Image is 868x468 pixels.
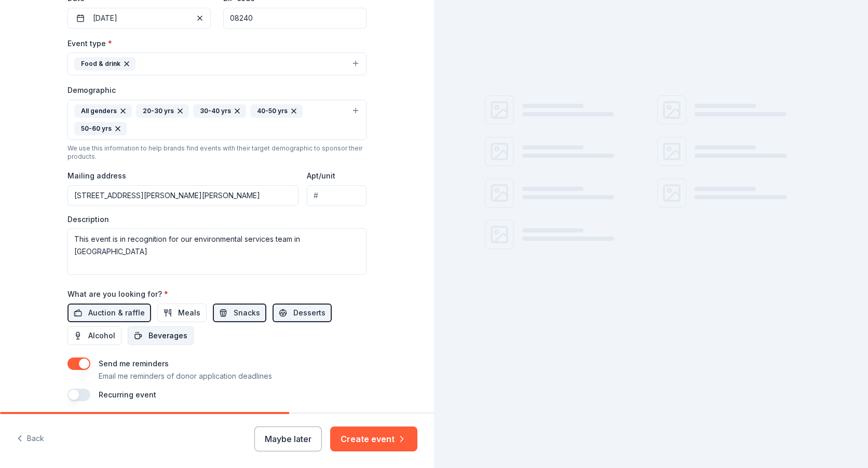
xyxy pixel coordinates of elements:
button: Meals [157,304,207,322]
label: What are you looking for? [67,289,168,299]
div: All genders [74,104,132,118]
button: Snacks [213,304,266,322]
label: Apt/unit [307,171,335,181]
div: Food & drink [74,57,135,71]
span: Auction & raffle [88,307,145,319]
label: Event type [67,38,112,49]
label: Demographic [67,85,116,95]
div: 30-40 yrs [193,104,246,118]
button: Create event [330,426,417,451]
div: 20-30 yrs [136,104,189,118]
span: Meals [178,307,200,319]
button: All genders20-30 yrs30-40 yrs40-50 yrs50-60 yrs [67,100,367,140]
textarea: This event is in recognition for our environmental services team in [GEOGRAPHIC_DATA] [67,228,367,275]
label: Send me reminders [99,359,169,368]
button: Alcohol [67,326,121,345]
span: Snacks [234,307,260,319]
input: 12345 (U.S. only) [223,8,367,29]
div: We use this information to help brands find events with their target demographic to sponsor their... [67,144,367,161]
button: Auction & raffle [67,304,151,322]
label: Recurring event [99,390,156,399]
button: [DATE] [67,8,211,29]
input: Enter a US address [67,185,299,206]
button: Maybe later [254,426,322,451]
p: Email me reminders of donor application deadlines [99,370,272,382]
div: 40-50 yrs [250,104,303,118]
button: Desserts [273,304,332,322]
label: Description [67,214,109,225]
label: Mailing address [67,171,126,181]
span: Desserts [293,307,325,319]
button: Back [17,428,44,450]
span: Beverages [148,329,187,342]
div: 50-60 yrs [74,122,127,135]
button: Beverages [128,326,194,345]
input: # [307,185,367,206]
button: Food & drink [67,52,367,75]
span: Alcohol [88,329,115,342]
